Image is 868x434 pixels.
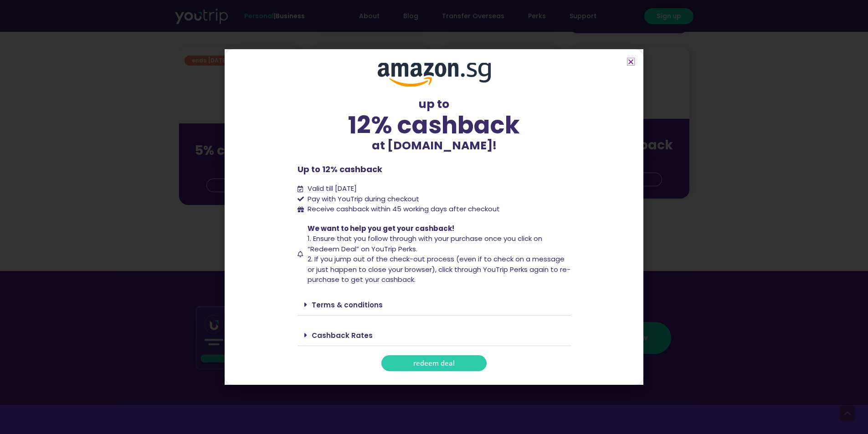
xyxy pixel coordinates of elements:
[298,113,571,137] div: 12% cashback
[298,294,571,316] div: Terms & conditions
[308,254,570,284] span: 2. If you jump out of the check-out process (even if to check on a message or just happen to clos...
[627,58,634,65] a: Close
[298,163,571,175] p: Up to 12% cashback
[413,360,455,367] span: redeem deal
[298,96,571,154] div: up to at [DOMAIN_NAME]!
[312,331,373,340] a: Cashback Rates
[308,234,542,254] span: 1. Ensure that you follow through with your purchase once you click on “Redeem Deal” on YouTrip P...
[381,355,487,371] a: redeem deal
[305,194,419,204] span: Pay with YouTrip during checkout
[305,204,500,214] span: Receive cashback within 45 working days after checkout
[305,184,357,194] span: Valid till [DATE]
[298,325,571,346] div: Cashback Rates
[312,300,383,310] a: Terms & conditions
[308,224,454,233] span: We want to help you get your cashback!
